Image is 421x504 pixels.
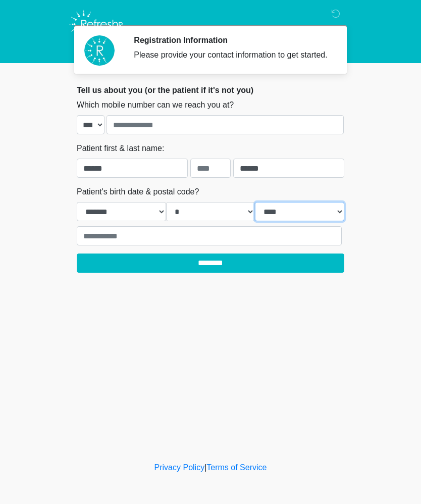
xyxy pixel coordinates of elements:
img: Agent Avatar [84,35,115,66]
label: Which mobile number can we reach you at? [77,99,234,111]
label: Patient's birth date & postal code? [77,186,199,198]
a: | [204,463,206,472]
div: Please provide your contact information to get started. [134,49,329,61]
img: Refresh RX Logo [67,8,128,41]
a: Privacy Policy [154,463,205,472]
label: Patient first & last name: [77,142,164,155]
a: Terms of Service [206,463,267,472]
h2: Tell us about you (or the patient if it's not you) [77,85,344,95]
